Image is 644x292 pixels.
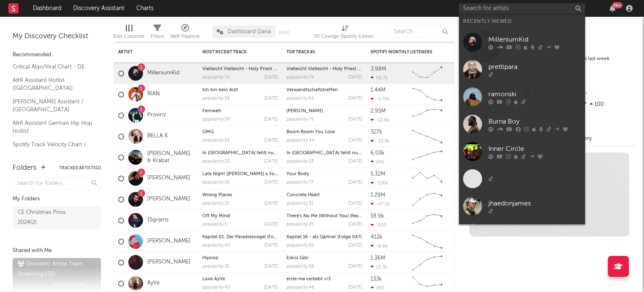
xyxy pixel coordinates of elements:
[371,192,385,198] div: 1.29M
[202,151,278,155] div: In Berlin fehlt nur ein Meer
[408,84,446,105] svg: Chart title
[610,5,615,12] button: 99+
[228,29,271,34] span: Dashboard Daria
[13,258,101,291] a: Domestic Artists Team Streaming(132)[PERSON_NAME]
[286,243,314,248] div: popularity: 50
[371,276,382,282] div: 133k
[147,150,194,165] a: [PERSON_NAME] & Krabat
[286,285,315,290] div: popularity: 46
[202,159,230,164] div: popularity: 23
[202,214,230,218] a: Off My Mind
[348,201,362,206] div: [DATE]
[13,32,101,42] div: My Discovery Checklist
[202,193,278,197] div: Wrong Places
[264,75,278,80] div: [DATE]
[202,88,238,92] a: Ich bin kein Arzt
[202,109,278,113] div: Fernweh
[264,180,278,185] div: [DATE]
[13,97,93,114] a: [PERSON_NAME] Assistant / [GEOGRAPHIC_DATA]
[147,91,160,98] a: RIAN
[286,172,309,176] a: Your Body
[488,198,581,208] div: jhaedonjames
[408,168,446,189] svg: Chart title
[286,130,335,134] a: Boom Boom You Lose
[264,96,278,101] div: [DATE]
[371,201,390,207] div: -47.2k
[286,222,314,227] div: popularity: 25
[202,75,230,80] div: popularity: 74
[202,151,296,155] a: In [GEOGRAPHIC_DATA] fehlt nur ein Meer
[313,21,376,45] div: 7D Change (Spotify Editorial Playlists)
[118,50,181,55] div: Artist
[264,243,278,248] div: [DATE]
[147,238,191,245] a: [PERSON_NAME]
[459,110,585,138] a: Burna Boy
[170,32,200,42] div: A&R Pipeline
[286,256,362,260] div: Eskisi Gibi
[264,159,278,164] div: [DATE]
[147,70,180,77] a: MilleniumKid
[13,76,93,93] a: A&R Assistant Hotlist ([GEOGRAPHIC_DATA])
[459,138,585,165] a: Inner Circle
[286,117,314,122] div: popularity: 72
[286,180,314,185] div: popularity: 77
[286,264,314,269] div: popularity: 58
[202,180,230,185] div: popularity: 56
[580,99,636,110] div: 100
[371,264,387,270] div: 19.3k
[202,138,230,143] div: popularity: 14
[147,217,169,224] a: 15grams
[202,235,278,239] div: Kapitel 01: Der Paradiesvogel (Folge 165)
[147,133,168,140] a: BELLA X
[408,105,446,126] svg: Chart title
[348,138,362,143] div: [DATE]
[348,159,362,164] div: [DATE]
[371,117,390,123] div: -12.6k
[151,32,164,42] div: Filters
[286,50,350,55] div: Top Track #1
[264,285,278,290] div: [DATE]
[151,21,164,45] div: Filters
[286,109,362,113] div: Walzer
[202,243,230,248] div: popularity: 45
[202,193,232,197] a: Wrong Places
[13,178,101,190] input: Search for folders...
[18,208,77,228] div: CE Christmas Prios 2024 ( 2 )
[202,67,308,71] a: Vielleicht Vielleicht - Holy Priest & elMefti Remix
[278,30,289,35] button: Save
[264,201,278,206] div: [DATE]
[147,259,191,266] a: [PERSON_NAME]
[612,2,623,8] div: 99 +
[114,32,144,42] div: Edit Columns
[202,214,278,218] div: Off My Mind
[371,171,385,177] div: 5.32M
[13,194,101,204] div: My Folders
[313,32,376,42] div: 7D Change (Spotify Editorial Playlists)
[286,256,308,260] a: Eskisi Gibi
[286,138,315,143] div: popularity: 44
[488,34,581,45] div: MilleniumKid
[13,118,93,136] a: A&R Assistant German Hip Hop Hotlist
[348,75,362,80] div: [DATE]
[371,75,388,81] div: 59.7k
[348,222,362,227] div: [DATE]
[202,201,229,206] div: popularity: 15
[147,175,191,182] a: [PERSON_NAME]
[286,151,380,155] a: In [GEOGRAPHIC_DATA] fehlt nur ein Meer
[580,88,636,99] div: --
[286,130,362,134] div: Boom Boom You Lose
[264,222,278,227] div: [DATE]
[202,88,278,92] div: Ich bin kein Arzt
[488,62,581,72] div: prettipara
[459,56,585,83] a: prettipara
[202,130,214,134] a: OMG
[286,151,362,155] div: In Berlin fehlt nur ein Meer
[202,256,278,260] div: Hipnoz
[459,192,585,220] a: jhaedonjames
[371,159,384,165] div: 246
[202,109,221,113] a: Fernweh
[371,87,386,93] div: 1.44M
[371,234,382,240] div: 412k
[371,66,386,72] div: 3.98M
[408,252,446,273] svg: Chart title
